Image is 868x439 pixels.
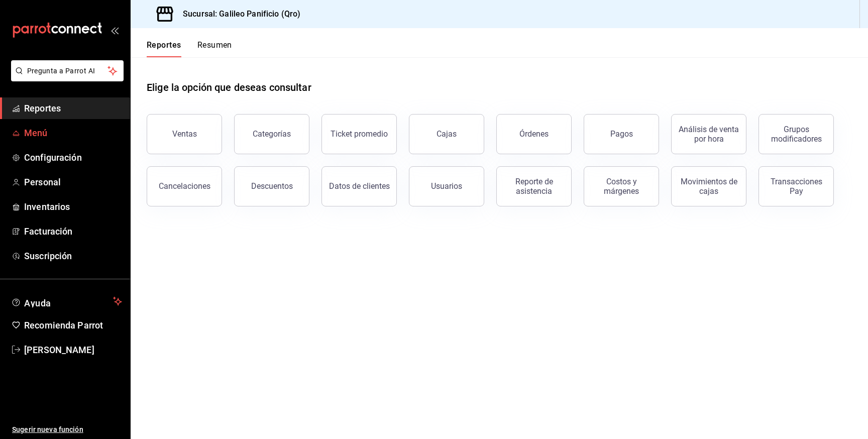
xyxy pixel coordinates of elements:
[321,114,397,154] button: Ticket promedio
[437,129,457,139] div: Cajas
[519,129,549,139] div: Órdenes
[24,225,122,238] span: Facturación
[24,200,122,213] span: Inventarios
[24,175,122,189] span: Personal
[329,181,390,191] div: Datos de clientes
[758,114,834,154] button: Grupos modificadores
[331,129,388,139] div: Ticket promedio
[147,40,232,57] div: navigation tabs
[24,151,122,164] span: Configuración
[671,166,746,206] button: Movimientos de cajas
[584,166,659,206] button: Costos y márgenes
[758,166,834,206] button: Transacciones Pay
[610,129,633,139] div: Pagos
[409,166,484,206] button: Usuarios
[24,101,122,115] span: Reportes
[234,166,309,206] button: Descuentos
[147,40,181,57] button: Reportes
[431,181,462,191] div: Usuarios
[234,114,309,154] button: Categorías
[496,114,572,154] button: Órdenes
[24,318,122,332] span: Recomienda Parrot
[147,114,222,154] button: Ventas
[671,114,746,154] button: Análisis de venta por hora
[765,125,827,144] div: Grupos modificadores
[27,66,108,76] span: Pregunta a Parrot AI
[11,60,124,81] button: Pregunta a Parrot AI
[678,177,740,196] div: Movimientos de cajas
[147,166,222,206] button: Cancelaciones
[111,26,119,34] button: open_drawer_menu
[12,424,122,435] span: Sugerir nueva función
[678,125,740,144] div: Análisis de venta por hora
[409,114,484,154] button: Cajas
[24,343,122,357] span: [PERSON_NAME]
[24,249,122,263] span: Suscripción
[175,8,300,20] h3: Sucursal: Galileo Panificio (Qro)
[496,166,572,206] button: Reporte de asistencia
[24,126,122,140] span: Menú
[147,80,311,95] h1: Elige la opción que deseas consultar
[251,181,293,191] div: Descuentos
[590,177,653,196] div: Costos y márgenes
[197,40,232,57] button: Resumen
[503,177,565,196] div: Reporte de asistencia
[172,129,197,139] div: Ventas
[321,166,397,206] button: Datos de clientes
[7,73,124,83] a: Pregunta a Parrot AI
[24,295,109,307] span: Ayuda
[765,177,827,196] div: Transacciones Pay
[253,129,291,139] div: Categorías
[159,181,210,191] div: Cancelaciones
[584,114,659,154] button: Pagos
